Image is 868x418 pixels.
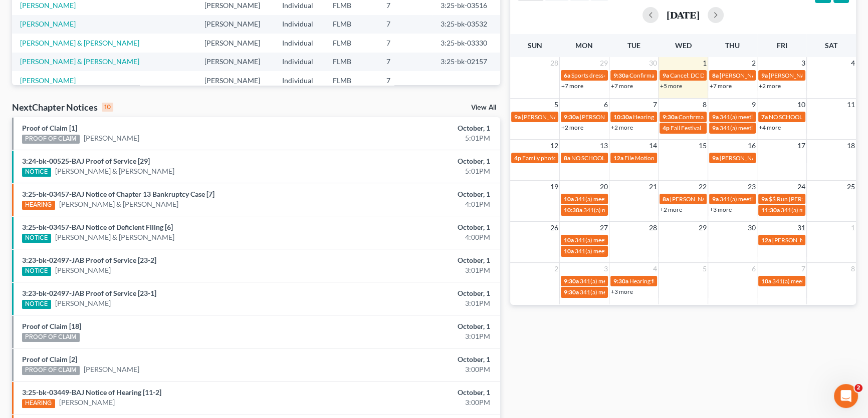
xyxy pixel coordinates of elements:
[667,10,700,20] h2: [DATE]
[660,206,682,213] a: +2 more
[341,222,490,232] div: October, 1
[580,288,677,296] span: 341(a) meeting for [PERSON_NAME]
[571,154,605,162] span: NO SCHOOL
[22,223,173,231] a: 3:25-bk-03457-BAJ Notice of Deficient Filing [6]
[720,72,821,79] span: [PERSON_NAME] [PHONE_NUMBER]
[564,277,579,285] span: 9:30a
[20,1,76,10] a: [PERSON_NAME]
[710,82,732,90] a: +7 more
[751,263,757,275] span: 6
[378,34,432,52] td: 7
[549,222,559,234] span: 26
[341,265,490,275] div: 3:01PM
[761,236,771,244] span: 12a
[22,157,150,165] a: 3:24-bk-00525-BAJ Proof of Service [29]
[627,41,640,50] span: Tue
[22,201,55,210] div: HEARING
[751,57,757,69] span: 2
[341,199,490,209] div: 4:01PM
[20,39,139,47] a: [PERSON_NAME] & [PERSON_NAME]
[20,76,76,85] a: [PERSON_NAME]
[747,222,757,234] span: 30
[580,277,730,285] span: 341(a) meeting for [PERSON_NAME] & [PERSON_NAME]
[55,232,174,242] a: [PERSON_NAME] & [PERSON_NAME]
[12,101,113,113] div: NextChapter Notices
[196,53,274,71] td: [PERSON_NAME]
[702,57,708,69] span: 1
[761,195,768,203] span: 9a
[196,15,274,34] td: [PERSON_NAME]
[22,333,80,342] div: PROOF OF CLAIM
[325,15,378,34] td: FLMB
[575,247,672,255] span: 341(a) meeting for [PERSON_NAME]
[648,222,658,234] span: 28
[341,397,490,407] div: 3:00PM
[761,277,771,285] span: 10a
[514,154,521,162] span: 4p
[599,222,609,234] span: 27
[341,288,490,298] div: October, 1
[22,168,51,177] div: NOTICE
[796,140,806,152] span: 17
[549,57,559,69] span: 28
[341,331,490,341] div: 3:01PM
[564,206,582,214] span: 10:30a
[274,34,325,52] td: Individual
[846,140,856,152] span: 18
[663,124,670,132] span: 4p
[341,232,490,242] div: 4:00PM
[761,113,768,121] span: 7a
[341,189,490,199] div: October, 1
[564,195,574,203] span: 10a
[698,222,708,234] span: 29
[613,113,632,121] span: 10:30a
[55,265,111,275] a: [PERSON_NAME]
[629,72,743,79] span: Confirmation hearing for [PERSON_NAME]
[22,388,161,396] a: 3:25-bk-03449-BAJ Notice of Hearing [11-2]
[761,206,780,214] span: 11:30a
[698,181,708,193] span: 22
[611,288,633,295] a: +3 more
[564,236,574,244] span: 10a
[553,99,559,111] span: 5
[800,263,806,275] span: 7
[341,156,490,166] div: October, 1
[341,321,490,331] div: October, 1
[22,190,214,198] a: 3:25-bk-03457-BAJ Notice of Chapter 13 Bankruptcy Case [7]
[561,124,583,131] a: +2 more
[777,41,787,50] span: Fri
[663,72,669,79] span: 9a
[759,82,781,90] a: +2 more
[59,397,115,407] a: [PERSON_NAME]
[660,82,682,90] a: +5 more
[561,82,583,90] a: +7 more
[528,41,542,50] span: Sun
[20,20,76,28] a: [PERSON_NAME]
[720,113,816,121] span: 341(a) meeting for [PERSON_NAME]
[800,57,806,69] span: 3
[575,41,593,50] span: Mon
[84,364,139,374] a: [PERSON_NAME]
[854,384,862,392] span: 2
[725,41,740,50] span: Thu
[671,124,701,132] span: Fall Festival
[796,222,806,234] span: 31
[102,103,113,112] div: 10
[769,113,802,121] span: NO SCHOOL
[648,181,658,193] span: 21
[712,124,719,132] span: 9a
[648,57,658,69] span: 30
[22,234,51,243] div: NOTICE
[599,181,609,193] span: 20
[274,71,325,90] td: Individual
[720,195,816,203] span: 341(a) meeting for [PERSON_NAME]
[325,34,378,52] td: FLMB
[378,15,432,34] td: 7
[712,195,719,203] span: 9a
[22,399,55,408] div: HEARING
[613,72,628,79] span: 9:30a
[341,298,490,308] div: 3:01PM
[553,263,559,275] span: 2
[825,41,837,50] span: Sat
[663,195,669,203] span: 8a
